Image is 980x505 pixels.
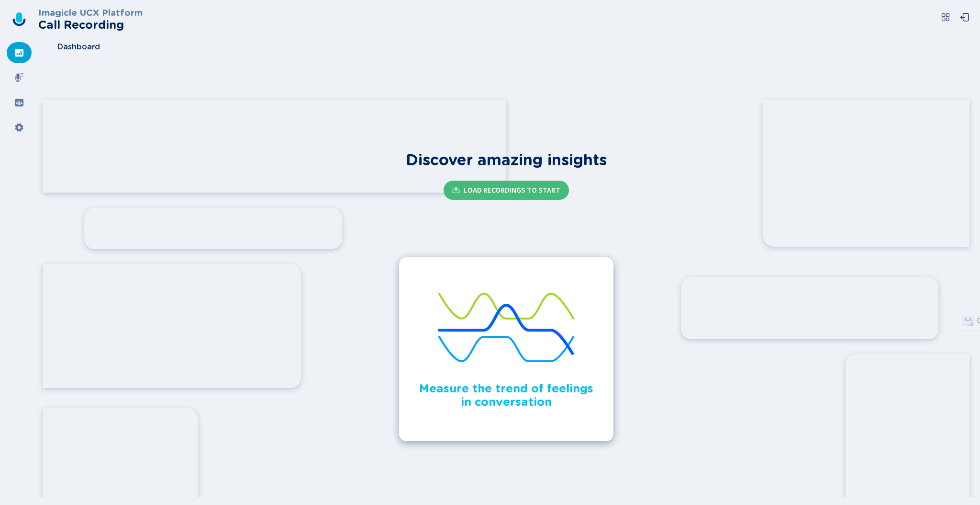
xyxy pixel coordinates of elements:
svg: mic-fill [14,73,24,82]
img: Detect the mood of your conversations [430,290,583,367]
div: Dashboard [7,42,32,63]
svg: cloud-upload [452,186,460,194]
h2: Call Recording [38,18,143,32]
span: Load Recordings to start [464,186,560,194]
div: Settings [7,117,32,138]
span: Dashboard [57,43,100,51]
div: Groups [7,92,32,113]
svg: box-arrow-left [960,12,969,22]
svg: groups-filled [14,98,24,107]
h3: Imagicle UCX Platform [38,8,143,18]
div: Recordings [7,67,32,88]
button: Load Recordings to start [444,181,569,200]
h1: Discover amazing insights [406,151,607,169]
h2: Detect the mood of your conversations [414,382,598,409]
svg: dashboard-filled [14,48,24,57]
